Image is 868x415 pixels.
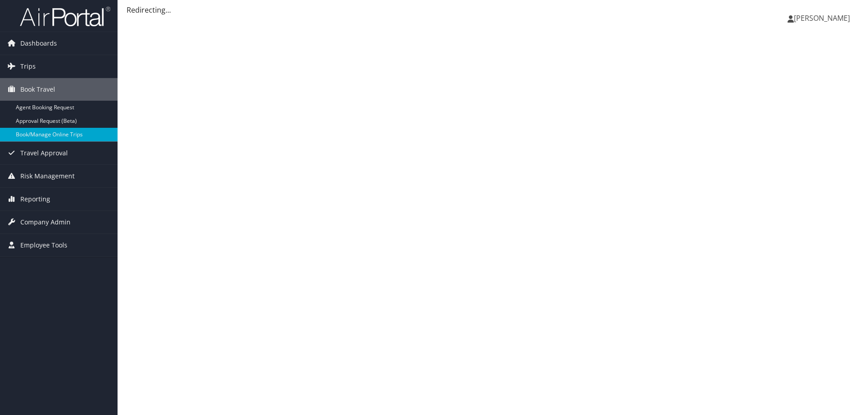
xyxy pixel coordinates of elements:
[127,5,859,15] div: Redirecting...
[788,5,859,32] a: [PERSON_NAME]
[20,55,36,78] span: Trips
[20,211,71,233] span: Company Admin
[20,234,67,256] span: Employee Tools
[20,32,57,55] span: Dashboards
[20,78,55,101] span: Book Travel
[20,6,110,27] img: airportal-logo.png
[20,188,50,210] span: Reporting
[20,165,75,187] span: Risk Management
[794,13,850,23] span: [PERSON_NAME]
[20,142,68,164] span: Travel Approval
